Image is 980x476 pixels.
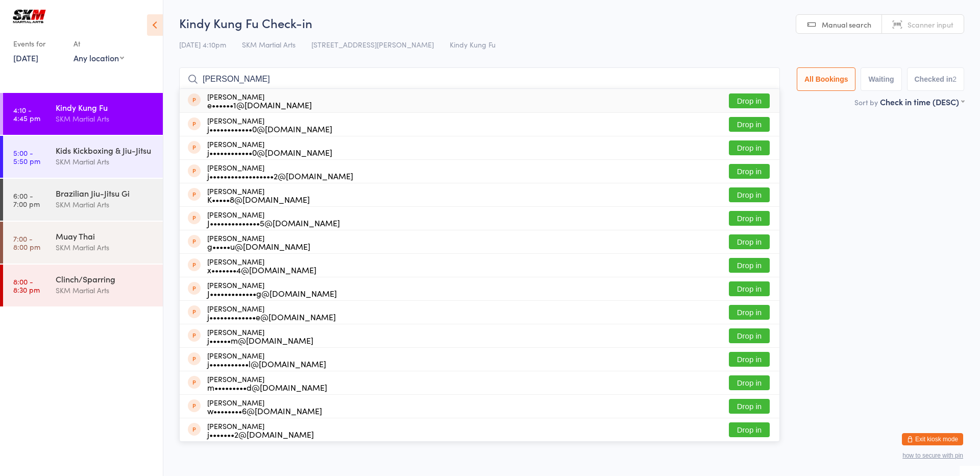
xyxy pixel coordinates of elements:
[56,156,154,168] div: SKM Martial Arts
[207,313,336,321] div: j•••••••••••••e@[DOMAIN_NAME]
[56,187,154,199] div: Brazilian Jiu-Jitsu Gi
[729,399,770,414] button: Drop in
[880,96,964,107] div: Check in time (DESC)
[207,140,332,156] div: [PERSON_NAME]
[73,52,124,63] div: Any location
[56,145,154,156] div: Kids Kickboxing & Jiu-Jitsu
[797,67,856,91] button: All Bookings
[207,242,310,250] div: g•••••u@[DOMAIN_NAME]
[207,383,327,391] div: m•••••••••d@[DOMAIN_NAME]
[952,75,957,83] div: 2
[861,67,901,91] button: Waiting
[207,398,322,415] div: [PERSON_NAME]
[729,164,770,179] button: Drop in
[450,39,496,50] span: Kindy Kung Fu
[56,199,154,210] div: SKM Martial Arts
[729,140,770,155] button: Drop in
[207,407,322,415] div: w••••••••6@[DOMAIN_NAME]
[56,284,154,296] div: SKM Martial Arts
[908,19,953,30] span: Scanner input
[311,39,434,50] span: [STREET_ADDRESS][PERSON_NAME]
[729,352,770,367] button: Drop in
[207,195,310,203] div: K•••••8@[DOMAIN_NAME]
[729,93,770,108] button: Drop in
[179,67,780,91] input: Search
[13,35,63,52] div: Events for
[13,277,40,294] time: 8:00 - 8:30 pm
[729,305,770,320] button: Drop in
[207,257,316,274] div: [PERSON_NAME]
[902,452,963,459] button: how to secure with pin
[729,281,770,296] button: Drop in
[207,289,337,297] div: J•••••••••••••g@[DOMAIN_NAME]
[10,8,48,25] img: SKM Martial Arts
[902,433,963,445] button: Exit kiosk mode
[207,351,326,368] div: [PERSON_NAME]
[13,149,40,165] time: 5:00 - 5:50 pm
[207,336,313,344] div: j••••••m@[DOMAIN_NAME]
[729,328,770,343] button: Drop in
[207,187,310,203] div: [PERSON_NAME]
[56,273,154,284] div: Clinch/Sparring
[207,116,332,133] div: [PERSON_NAME]
[207,101,312,109] div: e••••••1@[DOMAIN_NAME]
[207,148,332,156] div: j••••••••••••0@[DOMAIN_NAME]
[729,375,770,390] button: Drop in
[907,67,965,91] button: Checked in2
[207,219,340,227] div: J••••••••••••••5@[DOMAIN_NAME]
[56,230,154,242] div: Muay Thai
[729,258,770,273] button: Drop in
[13,106,40,122] time: 4:10 - 4:45 pm
[3,179,163,221] a: 6:00 -7:00 pmBrazilian Jiu-Jitsu GiSKM Martial Arts
[13,234,40,251] time: 7:00 - 8:00 pm
[56,102,154,113] div: Kindy Kung Fu
[729,187,770,202] button: Drop in
[207,304,336,321] div: [PERSON_NAME]
[729,422,770,437] button: Drop in
[207,430,314,438] div: j•••••••2@[DOMAIN_NAME]
[207,210,340,227] div: [PERSON_NAME]
[13,192,40,208] time: 6:00 - 7:00 pm
[207,234,310,250] div: [PERSON_NAME]
[729,234,770,249] button: Drop in
[207,92,312,109] div: [PERSON_NAME]
[242,39,296,50] span: SKM Martial Arts
[729,211,770,226] button: Drop in
[73,35,124,52] div: At
[3,93,163,135] a: 4:10 -4:45 pmKindy Kung FuSKM Martial Arts
[207,375,327,391] div: [PERSON_NAME]
[207,172,353,180] div: j••••••••••••••••••2@[DOMAIN_NAME]
[207,360,326,368] div: j•••••••••••l@[DOMAIN_NAME]
[179,14,964,31] h2: Kindy Kung Fu Check-in
[3,136,163,178] a: 5:00 -5:50 pmKids Kickboxing & Jiu-JitsuSKM Martial Arts
[822,19,871,30] span: Manual search
[207,281,337,297] div: [PERSON_NAME]
[854,97,878,107] label: Sort by
[207,422,314,438] div: [PERSON_NAME]
[207,163,353,180] div: [PERSON_NAME]
[729,117,770,132] button: Drop in
[207,125,332,133] div: j••••••••••••0@[DOMAIN_NAME]
[3,222,163,264] a: 7:00 -8:00 pmMuay ThaiSKM Martial Arts
[56,113,154,125] div: SKM Martial Arts
[207,328,313,344] div: [PERSON_NAME]
[3,265,163,306] a: 8:00 -8:30 pmClinch/SparringSKM Martial Arts
[56,242,154,253] div: SKM Martial Arts
[179,39,226,50] span: [DATE] 4:10pm
[207,266,316,274] div: x•••••••4@[DOMAIN_NAME]
[13,52,38,63] a: [DATE]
